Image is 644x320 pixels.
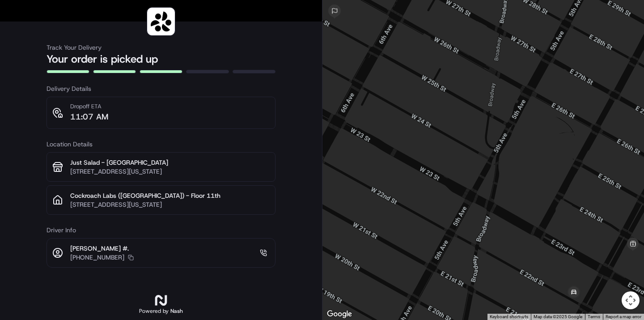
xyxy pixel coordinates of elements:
p: Cockroach Labs ([GEOGRAPHIC_DATA]) - Floor 11th [70,191,270,200]
span: Map data ©2025 Google [534,314,582,319]
h2: Your order is picked up [47,52,275,66]
p: Just Salad - [GEOGRAPHIC_DATA] [70,158,270,167]
h3: Track Your Delivery [47,43,275,52]
img: Google [325,308,354,320]
img: logo-public_tracking_screen-Sharebite-1703187580717.png [149,9,173,34]
p: [STREET_ADDRESS][US_STATE] [70,167,270,176]
h2: Powered by [139,307,183,315]
p: [STREET_ADDRESS][US_STATE] [70,200,270,209]
h3: Delivery Details [47,84,275,93]
a: Open this area in Google Maps (opens a new window) [325,308,354,320]
button: Map camera controls [622,291,640,309]
h3: Driver Info [47,226,275,235]
span: Nash [170,307,183,315]
h3: Location Details [47,140,275,149]
a: Report a map error [606,314,641,319]
a: Terms [588,314,600,319]
p: Dropoff ETA [70,102,108,111]
p: [PERSON_NAME] #. [70,244,134,253]
button: Keyboard shortcuts [490,314,528,320]
p: [PHONE_NUMBER] [70,253,124,262]
p: 11:07 AM [70,111,108,123]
